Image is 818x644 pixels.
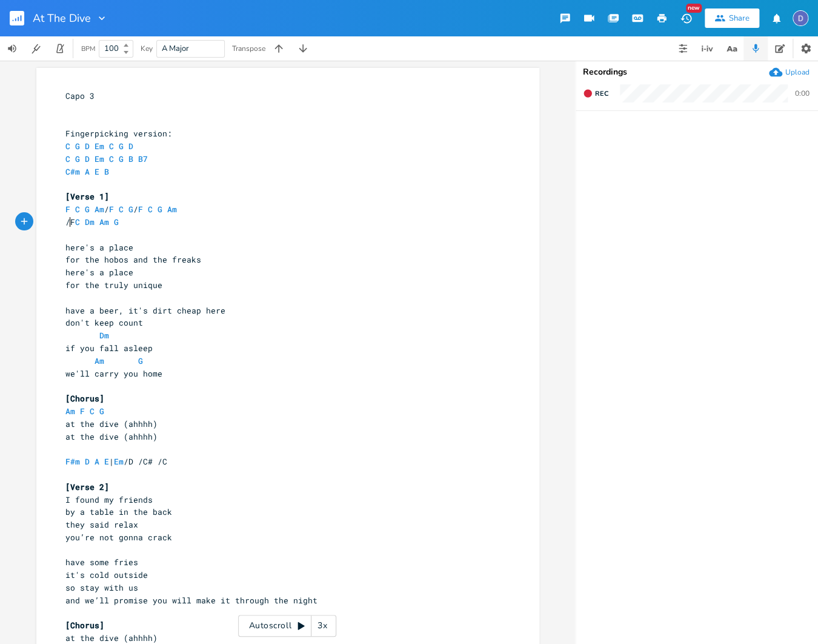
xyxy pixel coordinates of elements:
[583,68,811,76] div: Recordings
[578,84,613,103] button: Rec
[674,7,698,29] button: New
[65,343,153,354] span: if you fall asleep
[65,368,162,379] span: we'll carry you home
[75,153,80,164] span: G
[232,45,265,52] div: Transpose
[138,153,148,164] span: B7
[65,128,172,139] span: Fingerpicking version:
[65,242,133,253] span: here's a place
[65,204,70,215] span: F
[65,582,138,593] span: so stay with us
[793,10,808,26] img: Daniel Eriksson
[769,65,810,79] button: Upload
[85,153,90,164] span: D
[75,141,80,152] span: G
[128,141,133,152] span: D
[65,216,119,227] span: /F
[65,317,143,328] span: don't keep count
[65,519,138,530] span: they said relax
[65,153,70,164] span: C
[65,632,158,643] span: at the dive (ahhhh)
[119,141,124,152] span: G
[167,204,177,215] span: Am
[85,216,95,227] span: Dm
[595,89,608,98] span: Rec
[95,204,104,215] span: Am
[119,204,124,215] span: C
[33,13,91,24] span: At The Dive
[65,280,162,290] span: for the truly unique
[65,506,172,517] span: by a table in the back
[99,330,109,341] span: Dm
[65,267,133,278] span: here's a place
[795,90,810,97] div: 0:00
[65,418,158,429] span: at the dive (ahhhh)
[65,393,104,404] span: [Chorus]
[95,355,104,366] span: Am
[75,204,80,215] span: C
[65,204,177,215] span: / /
[65,254,201,265] span: for the hobos and the freaks
[104,456,109,467] span: E
[109,204,114,215] span: F
[95,166,99,177] span: E
[141,45,153,52] div: Key
[114,456,124,467] span: Em
[729,13,750,24] div: Share
[85,204,90,215] span: G
[65,191,109,202] span: [Verse 1]
[65,90,95,101] span: Capo 3
[65,569,148,580] span: it's cold outside
[85,141,90,152] span: D
[705,8,759,28] button: Share
[65,406,75,417] span: Am
[65,305,225,316] span: have a beer, it's dirt cheap here
[65,532,172,543] span: you’re not gonna crack
[109,153,114,164] span: C
[311,615,333,637] div: 3x
[65,141,70,152] span: C
[65,166,80,177] span: C#m
[65,557,138,568] span: have some fries
[65,481,109,492] span: [Verse 2]
[65,595,318,606] span: and we’ll promise you will make it through the night
[65,431,158,442] span: at the dive (ahhhh)
[138,355,143,366] span: G
[65,456,80,467] span: F#m
[95,141,104,152] span: Em
[65,620,104,631] span: [Chorus]
[80,406,85,417] span: F
[238,615,336,637] div: Autoscroll
[99,216,109,227] span: Am
[95,456,99,467] span: A
[95,153,104,164] span: Em
[75,216,80,227] span: C
[686,4,702,13] div: New
[158,204,162,215] span: G
[81,45,95,52] div: BPM
[85,456,90,467] span: D
[114,216,119,227] span: G
[85,166,90,177] span: A
[65,456,167,467] span: | /D /C# /C
[138,204,143,215] span: F
[90,406,95,417] span: C
[128,204,133,215] span: G
[119,153,124,164] span: G
[162,43,189,54] span: A Major
[128,153,133,164] span: B
[104,166,109,177] span: B
[99,406,104,417] span: G
[109,141,114,152] span: C
[65,494,153,505] span: I found my friends
[148,204,153,215] span: C
[785,67,810,77] div: Upload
